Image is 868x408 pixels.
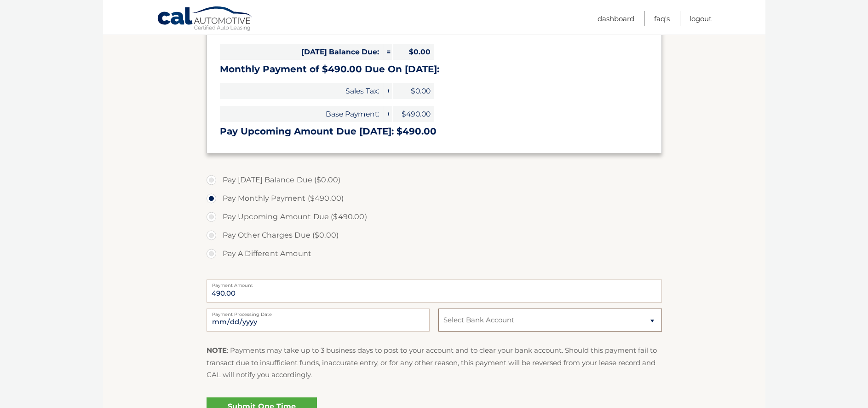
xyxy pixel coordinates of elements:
[207,280,662,303] input: Payment Amount
[393,106,434,122] span: $490.00
[207,344,662,381] p: : Payments may take up to 3 business days to post to your account and to clear your bank account....
[383,83,392,99] span: +
[393,83,434,99] span: $0.00
[207,189,662,208] label: Pay Monthly Payment ($490.00)
[383,44,392,60] span: =
[220,64,649,75] h3: Monthly Payment of $490.00 Due On [DATE]:
[207,309,430,332] input: Payment Date
[207,226,662,245] label: Pay Other Charges Due ($0.00)
[207,346,227,355] strong: NOTE
[220,83,383,99] span: Sales Tax:
[654,11,670,26] a: FAQ's
[207,208,662,226] label: Pay Upcoming Amount Due ($490.00)
[207,171,662,189] label: Pay [DATE] Balance Due ($0.00)
[598,11,634,26] a: Dashboard
[393,44,434,60] span: $0.00
[383,106,392,122] span: +
[220,106,383,122] span: Base Payment:
[220,44,383,60] span: [DATE] Balance Due:
[220,126,649,137] h3: Pay Upcoming Amount Due [DATE]: $490.00
[207,280,662,287] label: Payment Amount
[207,309,430,316] label: Payment Processing Date
[690,11,712,26] a: Logout
[207,245,662,263] label: Pay A Different Amount
[157,6,253,33] a: Cal Automotive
